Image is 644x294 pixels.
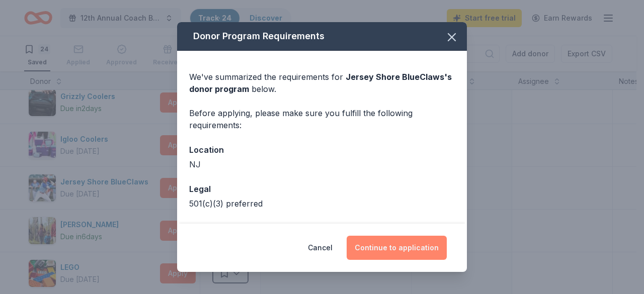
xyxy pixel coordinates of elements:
div: Before applying, please make sure you fulfill the following requirements: [189,107,455,131]
div: Location [189,143,455,156]
div: Deadline [189,222,455,235]
button: Cancel [308,236,333,260]
div: We've summarized the requirements for below. [189,71,455,95]
div: 501(c)(3) preferred [189,198,455,210]
div: Legal [189,182,455,195]
button: Continue to application [347,236,447,260]
div: Donor Program Requirements [177,22,467,51]
div: NJ [189,158,455,170]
